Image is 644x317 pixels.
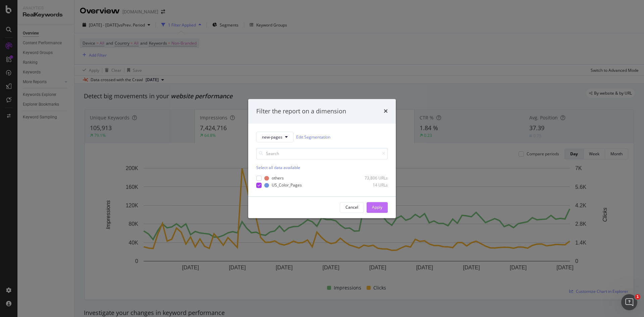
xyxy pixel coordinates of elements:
a: Edit Segmentation [296,134,330,141]
div: Apply [372,204,382,210]
span: new-pages [262,134,282,140]
div: Filter the report on a dimension [256,107,346,116]
button: Apply [367,202,388,213]
div: Cancel [345,204,358,210]
div: 14 URLs [355,182,388,188]
input: Search [256,148,388,160]
div: 73,806 URLs [355,175,388,181]
div: Select all data available [256,165,388,171]
div: others [272,175,284,181]
div: US_Color_Pages [272,182,302,188]
span: 1 [635,294,640,300]
button: Cancel [340,202,364,213]
div: times [384,107,388,116]
button: new-pages [256,132,293,143]
div: modal [248,99,396,218]
iframe: Intercom live chat [621,294,637,310]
